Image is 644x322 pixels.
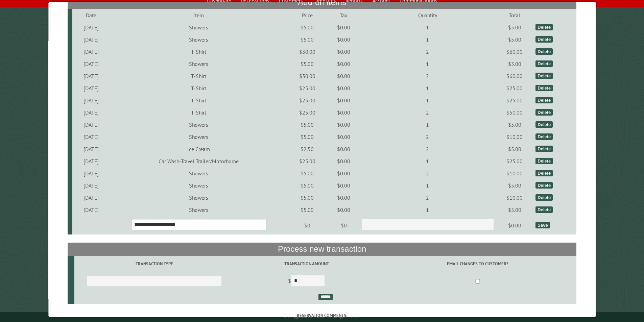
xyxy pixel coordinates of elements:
[287,82,327,94] td: $25.00
[360,131,495,143] td: 2
[327,21,360,33] td: $0.00
[110,204,287,216] td: Showers
[287,33,327,46] td: $5.00
[327,179,360,192] td: $0.00
[68,243,576,255] th: Process new transaction
[535,73,553,79] div: Delete
[360,94,495,106] td: 1
[287,58,327,70] td: $5.00
[535,206,553,213] div: Delete
[360,179,495,192] td: 1
[72,204,110,216] td: [DATE]
[327,119,360,131] td: $0.00
[110,94,287,106] td: T-Shirt
[327,58,360,70] td: $0.00
[495,106,534,119] td: $50.00
[110,9,287,21] td: Item
[535,97,553,103] div: Delete
[360,204,495,216] td: 1
[327,216,360,235] td: $0
[110,131,287,143] td: Showers
[72,21,110,33] td: [DATE]
[495,82,534,94] td: $25.00
[360,58,495,70] td: 1
[327,106,360,119] td: $0.00
[535,36,553,43] div: Delete
[360,167,495,179] td: 2
[327,9,360,21] td: Tax
[72,58,110,70] td: [DATE]
[535,182,553,189] div: Delete
[495,167,534,179] td: $10.00
[110,192,287,204] td: Showers
[327,167,360,179] td: $0.00
[75,261,233,267] label: Transaction Type
[287,192,327,204] td: $5.00
[495,46,534,58] td: $60.00
[110,155,287,167] td: Car Wash-Travel Trailer/Motorhome
[234,272,379,291] td: $
[495,179,534,192] td: $5.00
[72,155,110,167] td: [DATE]
[72,179,110,192] td: [DATE]
[287,70,327,82] td: $30.00
[327,192,360,204] td: $0.00
[495,94,534,106] td: $25.00
[287,179,327,192] td: $5.00
[495,143,534,155] td: $5.00
[495,119,534,131] td: $5.00
[360,155,495,167] td: 1
[72,167,110,179] td: [DATE]
[110,119,287,131] td: Showers
[287,216,327,235] td: $0
[327,33,360,46] td: $0.00
[110,21,287,33] td: Showers
[72,119,110,131] td: [DATE]
[72,70,110,82] td: [DATE]
[360,9,495,21] td: Quantity
[287,119,327,131] td: $5.00
[327,155,360,167] td: $0.00
[360,21,495,33] td: 1
[72,33,110,46] td: [DATE]
[360,46,495,58] td: 2
[72,46,110,58] td: [DATE]
[284,315,360,319] small: © Campground Commander LLC. All rights reserved.
[535,222,550,228] div: Save
[327,131,360,143] td: $0.00
[495,192,534,204] td: $10.00
[72,143,110,155] td: [DATE]
[287,155,327,167] td: $25.00
[287,143,327,155] td: $2.50
[535,146,553,152] div: Delete
[535,85,553,91] div: Delete
[360,119,495,131] td: 1
[287,46,327,58] td: $30.00
[535,158,553,164] div: Delete
[110,106,287,119] td: T-Shirt
[535,48,553,55] div: Delete
[495,70,534,82] td: $60.00
[68,312,576,319] label: Reservation comments:
[360,82,495,94] td: 1
[110,167,287,179] td: Showers
[287,21,327,33] td: $5.00
[235,261,378,267] label: Transaction Amount
[535,121,553,128] div: Delete
[110,70,287,82] td: T-Shirt
[495,9,534,21] td: Total
[287,131,327,143] td: $5.00
[360,143,495,155] td: 2
[110,143,287,155] td: Ice Cream
[287,9,327,21] td: Price
[72,9,110,21] td: Date
[110,46,287,58] td: T-Shirt
[327,70,360,82] td: $0.00
[495,21,534,33] td: $5.00
[495,33,534,46] td: $5.00
[327,204,360,216] td: $0.00
[535,194,553,201] div: Delete
[327,46,360,58] td: $0.00
[72,131,110,143] td: [DATE]
[287,204,327,216] td: $5.00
